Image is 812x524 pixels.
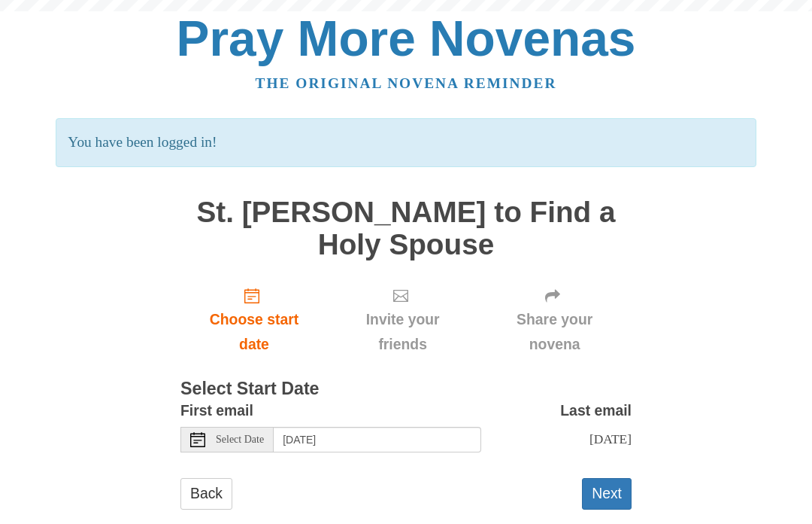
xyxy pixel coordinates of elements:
a: The original novena reminder [256,75,557,91]
a: Back [180,478,232,509]
span: [DATE] [589,431,632,446]
label: Last email [560,398,632,423]
span: Select Date [216,434,264,445]
div: Click "Next" to confirm your start date first. [328,276,477,365]
h1: St. [PERSON_NAME] to Find a Holy Spouse [180,196,632,260]
h3: Select Start Date [180,379,632,399]
button: Next [582,478,632,509]
span: Share your novena [492,307,617,357]
label: First email [180,398,253,423]
span: Invite your friends [343,307,462,357]
span: Choose start date [195,307,313,357]
a: Choose start date [180,276,328,365]
div: Click "Next" to confirm your start date first. [477,276,632,365]
p: You have been logged in! [56,118,756,167]
a: Pray More Novenas [177,11,636,66]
